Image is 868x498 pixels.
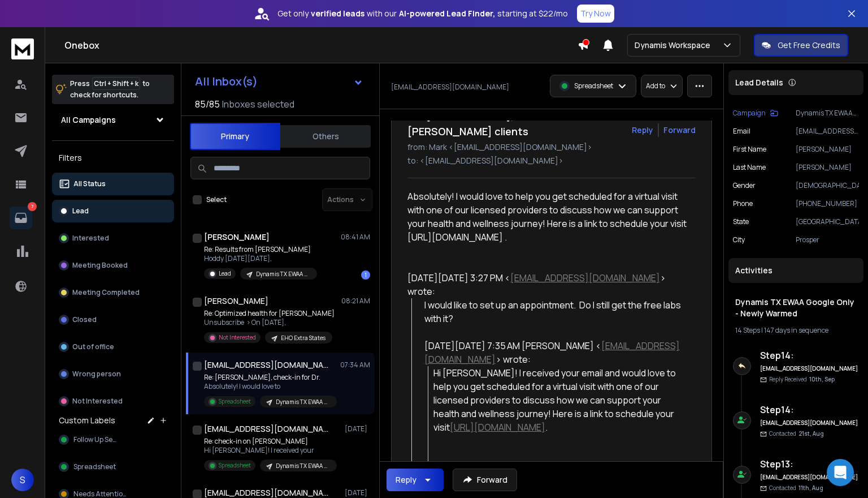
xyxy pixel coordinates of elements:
div: Reply [396,474,416,486]
p: Absolutely! I would love to [204,382,337,391]
button: Forward [453,469,517,491]
button: Reply [387,469,444,491]
button: Reply [632,124,653,136]
span: 21st, Aug [798,430,824,437]
button: Others [280,124,371,149]
button: Meeting Booked [52,254,174,277]
a: 7 [10,207,32,229]
p: Not Interested [219,333,256,342]
p: 08:21 AM [341,297,370,306]
span: 11th, Aug [798,484,823,492]
button: S [11,469,34,491]
p: Get only with our starting at $22/mo [277,8,568,19]
button: Wrong person [52,363,174,385]
button: All Inbox(s) [186,70,372,93]
h1: Re: [PERSON_NAME], check-in for [PERSON_NAME] clients [407,108,622,139]
p: Dynamis Workspace [635,40,715,51]
p: Reply Received [769,375,835,384]
button: Spreadsheet [52,456,174,478]
p: Campaign [733,109,766,118]
p: All Status [73,179,106,188]
button: Meeting Completed [52,281,174,304]
h6: [EMAIL_ADDRESS][DOMAIN_NAME] [760,364,859,373]
button: Closed [52,308,174,331]
h6: Step 13 : [760,457,859,471]
p: [GEOGRAPHIC_DATA] [796,217,859,226]
p: Re: check-in on [PERSON_NAME] [204,437,337,446]
p: from: Mark <[EMAIL_ADDRESS][DOMAIN_NAME]> [407,141,696,153]
h1: Onebox [64,38,578,52]
p: Last Name [733,163,766,172]
span: 147 days in sequence [764,325,828,335]
p: Meeting Booked [72,261,128,270]
button: Not Interested [52,390,174,413]
a: [URL][DOMAIN_NAME] [450,421,545,433]
h6: Step 14 : [760,403,859,417]
p: [DEMOGRAPHIC_DATA] [796,181,859,190]
p: First Name [733,145,766,154]
p: Phone [733,199,753,208]
div: Open Intercom Messenger [827,459,854,486]
label: Select [206,195,227,204]
p: [DATE] [345,488,370,497]
button: Interested [52,227,174,250]
div: Forward [663,124,696,136]
div: I would like to set up an appointment. Do I still get the free labs with it? [424,298,687,325]
p: Re: Results from [PERSON_NAME] [204,245,317,254]
p: Add to [646,81,665,91]
span: Spreadsheet [73,462,116,471]
p: Unsubscribe > On [DATE], [204,318,335,327]
strong: AI-powered Lead Finder, [399,8,495,19]
button: Primary [190,123,280,150]
p: Prosper [796,235,859,244]
p: Closed [72,315,97,324]
p: Contacted [769,430,824,438]
h1: [PERSON_NAME] [204,295,268,307]
h3: Custom Labels [59,415,115,426]
h3: Filters [52,150,174,166]
p: Lead Details [735,77,783,88]
p: Spreadsheet [574,81,613,91]
button: All Campaigns [52,109,174,131]
h1: All Inbox(s) [195,76,258,87]
p: [PERSON_NAME] [796,163,859,172]
p: Contacted [769,484,823,492]
p: Dynamis TX EWAA Google Only - Newly Warmed [256,270,310,278]
button: Get Free Credits [754,34,848,57]
h1: All Campaigns [61,114,116,126]
div: Absolutely! I would love to help you get scheduled for a virtual visit with one of our licensed p... [407,190,687,244]
p: [EMAIL_ADDRESS][DOMAIN_NAME] [796,127,859,136]
p: EHO Extra States [281,334,325,342]
p: State [733,217,749,226]
p: Spreadsheet [219,397,251,406]
div: [DATE][DATE] 3:27 PM < > wrote: [407,271,687,298]
button: All Status [52,173,174,195]
button: Try Now [577,5,614,23]
p: Meeting Completed [72,288,140,297]
p: [PERSON_NAME] [796,145,859,154]
p: 07:34 AM [340,360,370,370]
p: Lead [72,207,89,216]
p: [PHONE_NUMBER] [796,199,859,208]
button: Campaign [733,109,778,118]
span: 85 / 85 [195,97,220,111]
p: Press to check for shortcuts. [70,78,150,101]
p: Not Interested [72,397,123,406]
a: [EMAIL_ADDRESS][DOMAIN_NAME] [510,272,660,284]
p: City [733,235,745,244]
span: 10th, Sep [809,375,835,383]
p: Re: Optimized health for [PERSON_NAME] [204,309,335,318]
p: Re: [PERSON_NAME], check-in for Dr. [204,373,337,382]
strong: verified leads [311,8,364,19]
span: Follow Up Sent [73,435,120,444]
p: 08:41 AM [341,233,370,242]
button: Lead [52,200,174,222]
h1: [EMAIL_ADDRESS][DOMAIN_NAME] [204,423,328,435]
p: Dynamis TX EWAA Google Only - Newly Warmed [796,109,859,118]
div: | [735,326,857,335]
h3: Inboxes selected [222,97,294,111]
img: logo [11,38,34,59]
div: [DATE][DATE] 7:35 AM [PERSON_NAME] < > wrote: [424,339,687,366]
div: Activities [728,258,863,283]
